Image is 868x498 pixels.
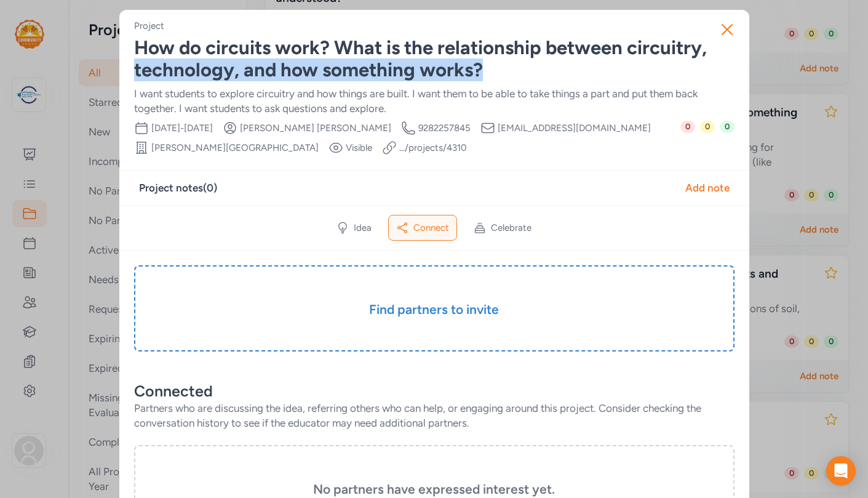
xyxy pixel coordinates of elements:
div: Open Intercom Messenger [826,456,856,486]
div: Partners who are discussing the idea, referring others who can help, or engaging around this proj... [134,401,735,430]
span: Visible [346,142,372,154]
div: Add note [685,180,730,195]
span: Connect [413,222,449,234]
a: .../projects/4310 [399,142,467,154]
span: [PERSON_NAME] [PERSON_NAME] [240,122,391,134]
span: 0 [680,121,695,133]
span: [PERSON_NAME][GEOGRAPHIC_DATA] [151,142,319,154]
h3: Find partners to invite [165,301,704,318]
div: Project notes ( 0 ) [139,180,217,195]
span: 9282257845 [418,122,471,134]
h3: No partners have expressed interest yet. [165,481,704,498]
div: Connected [134,381,735,401]
div: I want students to explore circuitry and how things are built. I want them to be able to take thi... [134,86,735,116]
span: [EMAIL_ADDRESS][DOMAIN_NAME] [498,122,651,134]
div: How do circuits work? What is the relationship between circuitry, technology, and how something w... [134,37,735,81]
span: Celebrate [491,222,532,234]
span: Idea [354,222,372,234]
span: 0 [700,121,715,133]
div: Project [134,20,164,32]
span: 0 [720,121,735,133]
span: [DATE] - [DATE] [151,122,213,134]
